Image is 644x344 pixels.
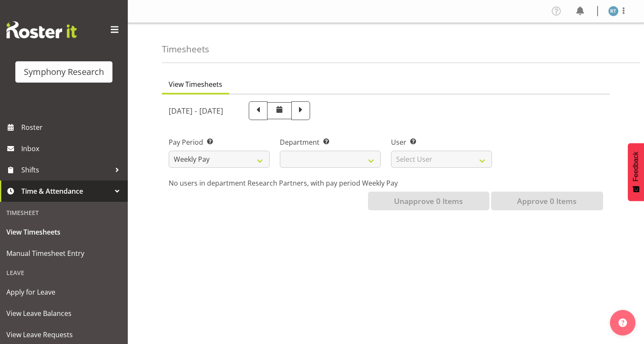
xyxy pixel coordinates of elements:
span: Approve 0 Items [517,195,577,206]
span: Shifts [21,163,111,176]
label: Department [280,137,381,147]
button: Unapprove 0 Items [368,192,489,210]
p: No users in department Research Partners, with pay period Weekly Pay [169,178,603,188]
h5: [DATE] - [DATE] [169,106,223,115]
span: Apply for Leave [6,286,121,298]
span: Roster [21,121,124,134]
span: Unapprove 0 Items [394,195,463,206]
div: Timesheet [2,204,126,221]
button: Approve 0 Items [491,192,603,210]
h4: Timesheets [162,44,209,54]
span: View Leave Balances [6,307,121,320]
a: View Timesheets [2,221,126,243]
label: Pay Period [169,137,270,147]
a: View Leave Balances [2,303,126,324]
img: help-xxl-2.png [618,318,627,327]
div: Symphony Research [24,66,104,78]
span: Time & Attendance [21,185,111,198]
button: Feedback - Show survey [628,143,644,201]
label: User [391,137,492,147]
span: Inbox [21,142,124,155]
span: Feedback [632,152,640,181]
div: Leave [2,264,126,281]
img: Rosterit website logo [6,21,77,38]
span: View Timesheets [6,226,121,238]
span: View Timesheets [169,79,222,89]
a: Apply for Leave [2,281,126,303]
span: Manual Timesheet Entry [6,247,121,260]
img: raymond-tuhega1922.jpg [608,6,618,16]
span: View Leave Requests [6,328,121,341]
a: Manual Timesheet Entry [2,243,126,264]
